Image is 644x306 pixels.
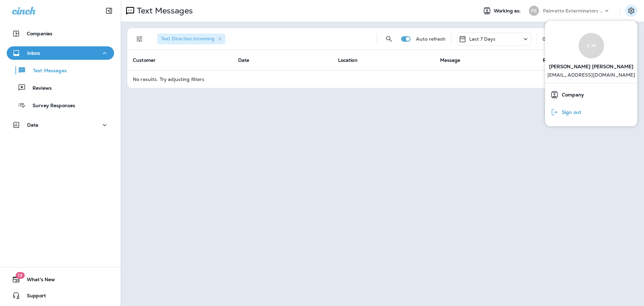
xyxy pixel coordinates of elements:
p: [EMAIL_ADDRESS][DOMAIN_NAME] [547,72,635,83]
span: Working as: [494,8,522,14]
span: [PERSON_NAME] [PERSON_NAME] [549,58,634,72]
button: Company [545,86,637,103]
span: Customer [133,57,156,63]
p: Text Messages [26,68,67,74]
a: K M[PERSON_NAME] [PERSON_NAME] [EMAIL_ADDRESS][DOMAIN_NAME] [545,26,637,83]
p: Survey Responses [26,103,75,109]
p: Auto refresh [416,36,446,42]
button: Sign out [545,103,637,121]
a: Sign out [548,105,635,119]
span: Support [20,293,46,301]
span: 19 [15,272,24,279]
span: Sign out [558,110,581,115]
button: Companies [7,27,114,40]
span: Message [440,57,461,63]
div: 0 - 0 [542,36,551,42]
button: Filters [133,32,146,46]
button: Text Messages [7,63,114,77]
p: Data [27,122,39,128]
p: Companies [27,31,52,36]
div: K M [579,33,604,58]
p: Inbox [27,50,40,56]
span: Location [338,57,358,63]
button: Search Messages [382,32,396,46]
span: Date [238,57,250,63]
button: Reviews [7,81,114,95]
p: Palmetto Exterminators LLC [543,8,603,13]
button: Data [7,118,114,132]
span: Text Direction : Incoming [161,36,214,42]
span: Company [558,92,584,98]
button: Survey Responses [7,98,114,112]
a: Company [548,88,635,101]
button: Support [7,289,114,302]
button: Inbox [7,46,114,60]
span: What's New [20,277,55,285]
td: No results. Try adjusting filters [127,70,637,88]
div: PE [529,6,539,16]
div: Text Direction:Incoming [157,34,225,44]
p: Text Messages [134,6,193,16]
p: Last 7 Days [469,36,496,42]
button: Collapse Sidebar [100,4,118,17]
button: 19What's New [7,273,114,286]
button: Settings [625,5,637,17]
span: Replied [543,57,560,63]
p: Reviews [26,85,52,92]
